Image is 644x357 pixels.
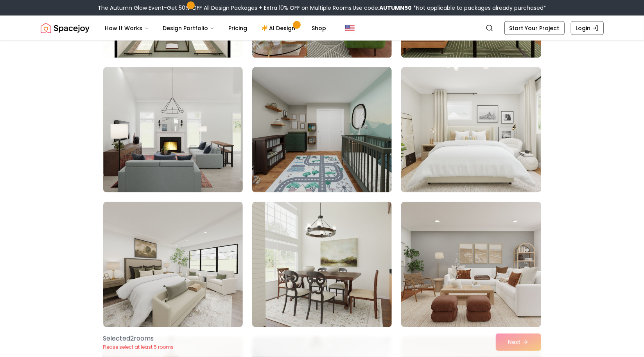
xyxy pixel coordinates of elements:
a: Start Your Project [504,21,565,35]
a: Pricing [222,20,254,36]
img: Room room-21 [401,67,541,193]
img: Room room-19 [103,67,243,193]
img: Room room-20 [252,67,392,193]
p: Please select at least 5 rooms [103,344,174,350]
span: *Not applicable to packages already purchased* [412,4,546,12]
nav: Main [99,20,333,36]
a: Shop [306,20,333,36]
img: Room room-23 [252,202,392,327]
img: Spacejoy Logo [41,20,90,36]
span: Use code: [353,4,412,12]
a: Login [571,21,604,35]
div: The Autumn Glow Event-Get 50% OFF All Design Packages + Extra 10% OFF on Multiple Rooms. [98,4,546,12]
a: AI Design [255,20,304,36]
a: Spacejoy [41,20,90,36]
button: How It Works [99,20,155,36]
b: AUTUMN50 [379,4,412,12]
img: Room room-24 [401,202,541,327]
img: Room room-22 [103,202,243,327]
nav: Global [41,16,604,41]
img: United States [345,23,355,33]
p: Selected 2 room s [103,334,174,343]
button: Design Portfolio [157,20,221,36]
